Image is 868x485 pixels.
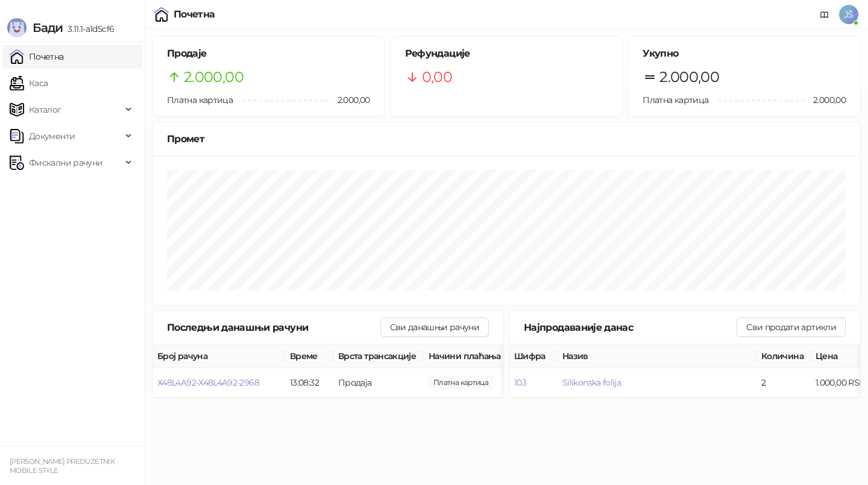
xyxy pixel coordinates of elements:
span: 2.000,00 [429,376,493,389]
div: Најпродаваније данас [524,320,737,335]
span: 2.000,00 [659,66,719,89]
span: 2.000,00 [184,66,244,89]
span: Фискални рачуни [29,151,102,175]
a: Почетна [10,45,64,69]
small: [PERSON_NAME] PREDUZETNIK MOBILE STYLE [10,457,115,475]
span: Документи [29,124,75,148]
th: Врста трансакције [333,345,424,368]
img: Logo [7,18,27,37]
h5: Укупно [643,46,846,61]
span: 0,00 [422,66,452,89]
td: Продаја [333,368,424,398]
span: Бади [33,20,63,35]
th: Начини плаћања [424,345,544,368]
td: 13:08:32 [285,368,333,398]
h5: Продаје [167,46,370,61]
th: Назив [558,345,756,368]
span: Каталог [29,98,61,122]
a: Каса [10,71,48,95]
button: X48L4A92-X48L4A92-2968 [157,377,259,388]
h5: Рефундације [405,46,608,61]
td: 2 [756,368,811,398]
span: 2.000,00 [805,93,846,107]
span: Платна картица [167,95,233,105]
button: Сви данашњи рачуни [380,318,489,337]
span: Платна картица [643,95,708,105]
button: Сви продати артикли [737,318,846,337]
button: Silikonska folija [562,377,621,388]
span: JŠ [839,5,858,24]
span: 3.11.1-a1d5cf6 [63,23,114,34]
button: 103 [514,377,526,388]
a: Документација [815,5,834,24]
div: Последњи данашњи рачуни [167,320,380,335]
th: Број рачуна [153,345,285,368]
th: Шифра [509,345,558,368]
span: 2.000,00 [329,93,370,107]
th: Количина [756,345,811,368]
div: Промет [167,131,846,146]
th: Време [285,345,333,368]
div: Почетна [174,10,215,19]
